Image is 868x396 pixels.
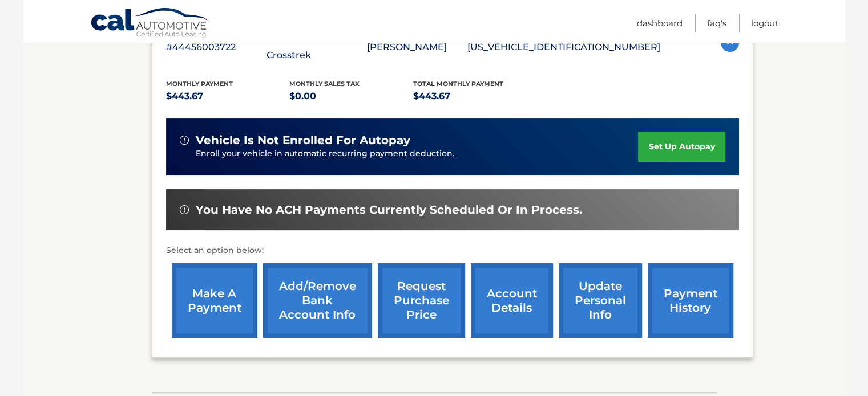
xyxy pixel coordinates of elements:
a: Logout [751,14,778,32]
span: Monthly Payment [166,80,233,88]
p: $443.67 [413,88,537,104]
a: payment history [648,263,733,338]
a: Add/Remove bank account info [263,263,372,338]
p: [PERSON_NAME] [367,39,467,55]
a: make a payment [172,263,257,338]
p: #44456003722 [166,39,267,55]
p: 2025 Subaru Crosstrek [267,31,367,63]
p: $0.00 [289,88,413,104]
span: vehicle is not enrolled for autopay [196,133,410,148]
p: $443.67 [166,88,290,104]
a: set up autopay [638,132,725,162]
a: request purchase price [378,263,465,338]
img: alert-white.svg [180,136,189,145]
a: account details [471,263,553,338]
a: Cal Automotive [90,7,210,40]
span: Total Monthly Payment [413,80,503,88]
a: FAQ's [707,14,726,32]
a: Dashboard [637,14,683,32]
span: You have no ACH payments currently scheduled or in process. [196,203,582,217]
a: update personal info [559,263,642,338]
img: alert-white.svg [180,205,189,214]
span: Monthly sales Tax [289,80,360,88]
p: Enroll your vehicle in automatic recurring payment deduction. [196,148,639,160]
p: [US_VEHICLE_IDENTIFICATION_NUMBER] [467,39,660,55]
p: Select an option below: [166,244,739,258]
